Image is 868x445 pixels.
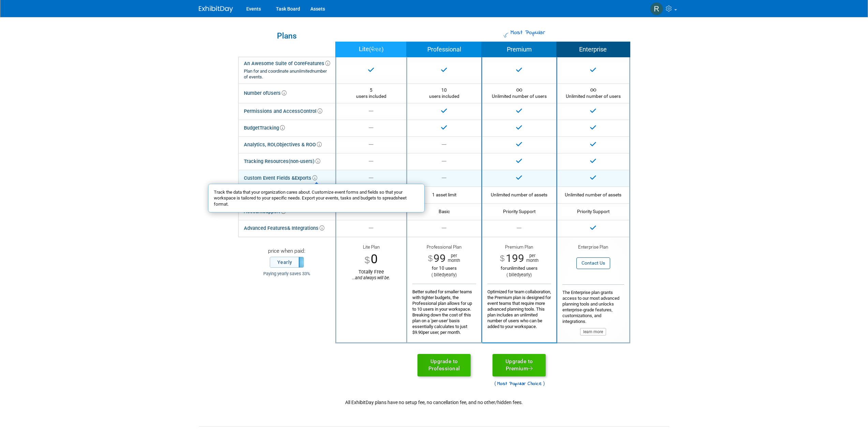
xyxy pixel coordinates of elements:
div: for 10 users [412,265,476,271]
div: Better suited for smaller teams with tighter budgets, the Professional plan allows for up to 10 u... [412,284,476,335]
span: Most Popular Choice [494,380,545,387]
img: ExhibitDay [199,6,233,13]
button: Contact Us [576,257,610,269]
span: Unlimited number of users [492,87,547,99]
div: 1 asset limit [412,192,476,198]
div: Number of [244,88,286,98]
div: Budget [244,123,285,133]
div: The Enterprise plan grants access to our most advanced planning tools and unlocks enterprise-grad... [562,284,624,336]
th: Professional [407,42,482,57]
span: yearly [444,272,455,277]
i: unlimited [294,69,312,74]
a: Upgrade toProfessional [417,354,471,376]
div: Plan for and coordinate an number of events. [244,69,330,80]
div: Objectives & ROO [244,140,322,150]
span: 9.90 [415,330,423,335]
img: Most Popular [503,33,509,38]
div: Lite Plan [341,244,401,251]
div: Custom Event Fields & [244,173,317,183]
span: per month [524,253,539,263]
span: ( [369,46,371,53]
th: Premium [482,42,557,57]
span: & Integrations [287,225,324,231]
div: Priority Support [562,208,624,214]
div: Unlimited number of assets [562,192,624,198]
span: ) [382,46,384,53]
span: ( [495,381,496,386]
div: Unlimited number of assets [487,192,551,198]
div: ( billed ) [412,272,476,278]
th: Lite [336,42,407,57]
span: free [371,45,382,54]
span: 99 [433,252,446,265]
a: Upgrade toPremium [492,354,546,376]
span: Features [305,60,330,66]
span: 0 [371,252,378,266]
span: Support [263,208,286,214]
span: $ [500,254,505,263]
div: Optimized for team collaboration, the Premium plan is designed for event teams that require more ... [487,284,551,329]
div: All ExhibitDay plans have no setup fee, no cancellation fee, and no other/hidden fees. [238,397,630,406]
span: $ [428,254,433,263]
div: Advanced Features [244,223,324,233]
span: Tracking [260,125,285,131]
div: ...and always will be. [341,275,401,281]
span: Users [267,90,286,96]
div: Enterprise Plan [562,244,624,251]
span: for [501,266,507,271]
span: Unlimited number of users [566,87,621,99]
button: learn more [580,328,606,336]
span: Exports [295,175,317,181]
div: Plans [242,32,332,40]
span: ) [543,381,545,386]
span: Control [300,108,322,114]
span: 199 [506,252,524,265]
label: Yearly [270,257,304,267]
span: Most Popular [510,28,545,37]
div: Track the data that your organization cares about. Customize event forms and fields so that your ... [208,184,425,212]
div: Tracking Resources [244,157,320,166]
div: 10 users included [412,87,476,100]
span: per month [446,253,460,263]
span: Analytics, ROI, [244,142,276,148]
span: yearly [519,272,530,277]
div: Premium Plan [487,244,551,252]
div: ( billed ) [487,272,551,278]
div: An Awesome Suite of Core [244,60,330,80]
div: Paying yearly saves 33% [244,271,330,277]
div: Totally Free [341,269,401,281]
img: ROBERT SARDIS [650,2,663,15]
span: $ [365,255,370,265]
div: 5 users included [341,87,401,100]
div: price when paid: [244,248,330,257]
th: Enterprise [557,42,630,57]
div: Priority Support [487,208,551,214]
div: unlimited users [487,265,551,271]
span: (non-users) [289,158,320,164]
div: Permissions and Access [244,106,322,116]
div: Professional Plan [412,244,476,252]
div: Basic [412,208,476,214]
